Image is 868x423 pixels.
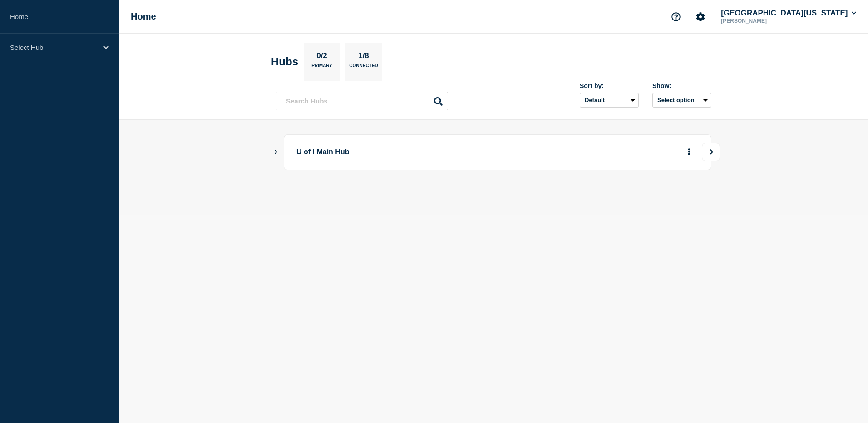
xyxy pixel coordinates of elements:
[355,51,373,63] p: 1/8
[580,93,639,108] select: Sort by
[702,143,720,161] button: View
[296,144,547,161] p: U of I Main Hub
[666,7,686,26] button: Support
[271,55,298,68] h2: Hubs
[652,82,711,89] div: Show:
[580,82,639,89] div: Sort by:
[349,63,378,73] p: Connected
[131,11,156,22] h1: Home
[719,9,858,18] button: [GEOGRAPHIC_DATA][US_STATE]
[276,92,448,110] input: Search Hubs
[311,63,332,73] p: Primary
[274,149,278,156] button: Show Connected Hubs
[691,7,710,26] button: Account settings
[313,51,331,63] p: 0/2
[652,93,711,108] button: Select option
[10,44,97,51] p: Select Hub
[683,144,695,161] button: More actions
[719,18,814,24] p: [PERSON_NAME]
